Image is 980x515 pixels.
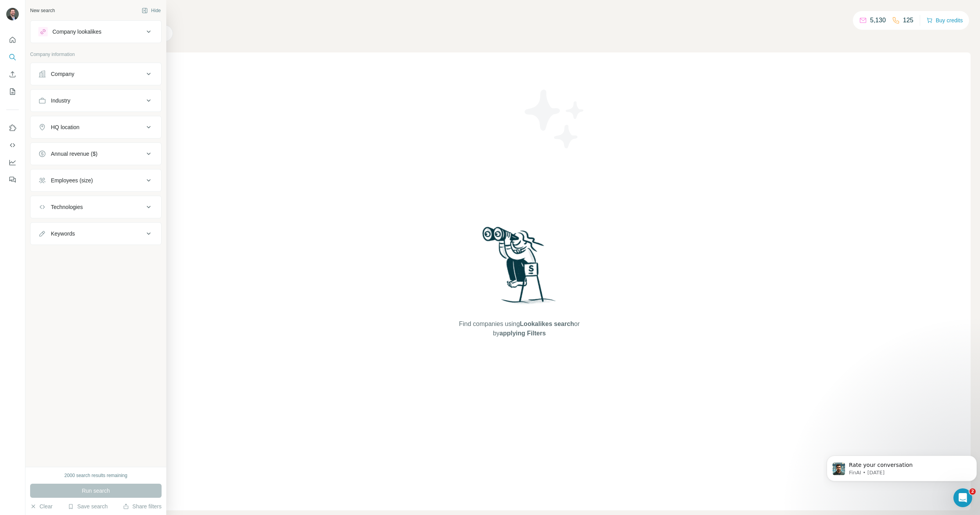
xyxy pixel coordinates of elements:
button: Hide [136,5,166,16]
p: 125 [903,16,913,25]
button: Feedback [6,173,19,187]
button: Employees (size) [31,171,161,190]
h4: Search [68,9,971,20]
button: Annual revenue ($) [31,144,161,163]
span: applying Filters [500,330,546,337]
iframe: Intercom notifications message [824,439,980,494]
button: Buy credits [926,15,963,26]
div: New search [30,7,55,14]
div: 2000 search results remaining [65,472,128,479]
button: Enrich CSV [6,67,19,81]
div: Technologies [51,203,83,211]
button: Keywords [31,224,161,243]
div: HQ location [51,123,79,131]
button: Company lookalikes [31,22,161,41]
img: Surfe Illustration - Woman searching with binoculars [479,225,560,312]
div: Annual revenue ($) [51,150,97,158]
img: Surfe Illustration - Stars [520,84,590,154]
span: 2 [969,488,976,495]
div: Company [51,70,74,78]
button: Dashboard [6,155,19,169]
button: Save search [68,502,108,510]
button: Industry [31,91,161,110]
iframe: Intercom live chat [953,488,972,507]
span: Lookalikes search [520,321,574,327]
button: Share filters [123,502,162,510]
p: Company information [30,51,162,58]
button: HQ location [31,118,161,137]
button: Quick start [6,33,19,47]
button: Search [6,50,19,64]
div: Keywords [51,230,75,238]
p: 5,130 [870,16,886,25]
button: Use Surfe on LinkedIn [6,121,19,135]
div: Company lookalikes [52,28,101,36]
button: Company [31,65,161,83]
button: My lists [6,85,19,99]
div: Industry [51,97,70,104]
button: Technologies [31,198,161,216]
img: Avatar [6,8,19,20]
button: Clear [30,502,52,510]
span: Find companies using or by [457,319,582,338]
button: Use Surfe API [6,138,19,152]
div: Employees (size) [51,176,93,184]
